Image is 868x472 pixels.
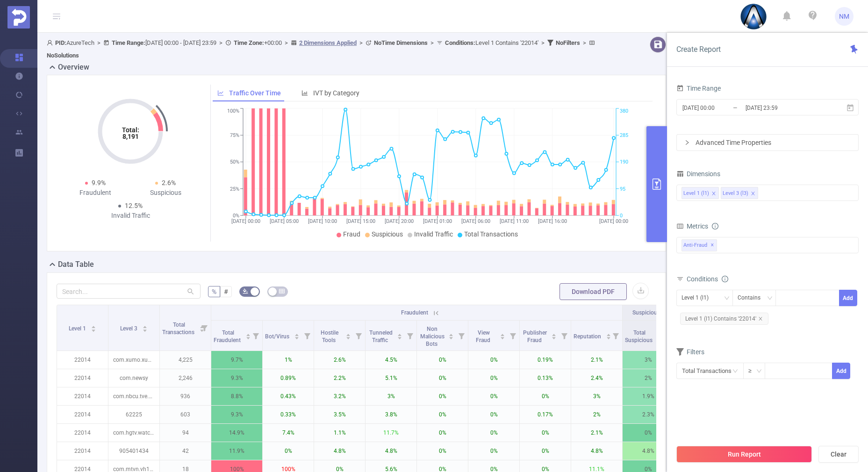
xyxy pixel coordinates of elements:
i: icon: close [711,191,716,197]
div: Fraudulent [60,188,130,198]
p: 4.8% [571,442,622,460]
p: 11.9% [211,442,262,460]
span: Level 1 [69,325,87,332]
p: com.nbcu.tve.bravo [108,387,159,405]
p: 0% [623,424,674,442]
span: > [580,39,589,46]
b: No Solutions [47,52,79,59]
i: icon: caret-down [449,336,454,338]
span: View Fraud [476,329,492,343]
button: Run Report [676,446,812,463]
span: Conditions [687,275,728,283]
span: AzureTech [DATE] 00:00 - [DATE] 23:59 +00:00 [47,39,597,59]
i: icon: caret-up [142,324,147,327]
p: 2,246 [160,369,211,387]
tspan: [DATE] 06:00 [461,218,490,224]
h2: Data Table [58,259,94,270]
span: ✕ [710,240,714,251]
p: com.newsy [108,369,159,387]
b: Conditions : [445,39,475,46]
i: Filter menu [403,321,416,350]
i: icon: caret-down [552,336,557,338]
div: Sort [245,332,251,338]
p: 1% [263,351,314,369]
span: Metrics [676,222,708,230]
p: 0% [417,387,468,405]
div: Level 3 (l3) [723,187,748,200]
p: com.xumo.xumo [108,351,159,369]
b: No Time Dimensions [374,39,428,46]
span: Reputation [574,333,603,340]
i: Filter menu [558,321,571,350]
button: Add [832,363,850,379]
div: ≥ [748,363,758,379]
button: Add [839,290,857,306]
span: > [94,39,103,46]
tspan: [DATE] 11:00 [500,218,529,224]
i: icon: user [47,40,55,46]
tspan: 8,191 [122,133,139,140]
i: icon: info-circle [712,223,718,229]
span: Time Range [676,85,721,92]
p: 0.43% [263,387,314,405]
p: 0% [468,351,519,369]
p: 0% [468,369,519,387]
p: 0.17% [520,406,571,423]
i: icon: caret-up [245,332,251,335]
tspan: [DATE] 20:00 [385,218,414,224]
p: 22014 [57,406,108,423]
span: Fraud [343,230,360,238]
b: Time Range: [112,39,145,46]
span: > [428,39,437,46]
p: 0.19% [520,351,571,369]
p: 0% [468,387,519,405]
button: Clear [818,446,859,463]
p: 0% [468,406,519,423]
span: 9.9% [92,179,106,186]
i: icon: line-chart [217,90,224,96]
p: 9.3% [211,369,262,387]
i: Filter menu [198,305,211,350]
i: icon: close [751,191,755,197]
span: Total Transactions [162,322,196,336]
p: 22014 [57,424,108,442]
span: > [357,39,366,46]
div: Sort [448,332,454,338]
p: 22014 [57,369,108,387]
p: 22014 [57,442,108,460]
b: PID: [55,39,66,46]
b: Time Zone: [234,39,264,46]
li: Level 3 (l3) [721,187,758,199]
i: icon: close [758,316,763,321]
p: 3% [623,351,674,369]
div: Sort [397,332,402,338]
p: 0.33% [263,406,314,423]
div: Sort [500,332,505,338]
tspan: [DATE] 00:00 [231,218,260,224]
i: icon: caret-down [606,336,611,338]
p: 3.8% [366,406,416,423]
p: 5.1% [366,369,416,387]
span: Filters [676,348,704,356]
p: 3.5% [314,406,365,423]
p: 9.3% [211,406,262,423]
tspan: 380 [620,108,628,114]
p: 42 [160,442,211,460]
div: Sort [294,332,300,338]
p: 2% [623,369,674,387]
span: > [282,39,291,46]
p: 0% [417,442,468,460]
li: Level 1 (l1) [681,187,719,199]
tspan: 0% [233,213,239,219]
p: 62225 [108,406,159,423]
p: 936 [160,387,211,405]
span: > [538,39,547,46]
p: 3% [571,387,622,405]
i: icon: caret-up [500,332,505,335]
p: 1.1% [314,424,365,442]
span: Fraudulent [401,309,428,316]
span: Create Report [676,45,721,54]
span: > [216,39,225,46]
p: 22014 [57,387,108,405]
u: 2 Dimensions Applied [299,39,357,46]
